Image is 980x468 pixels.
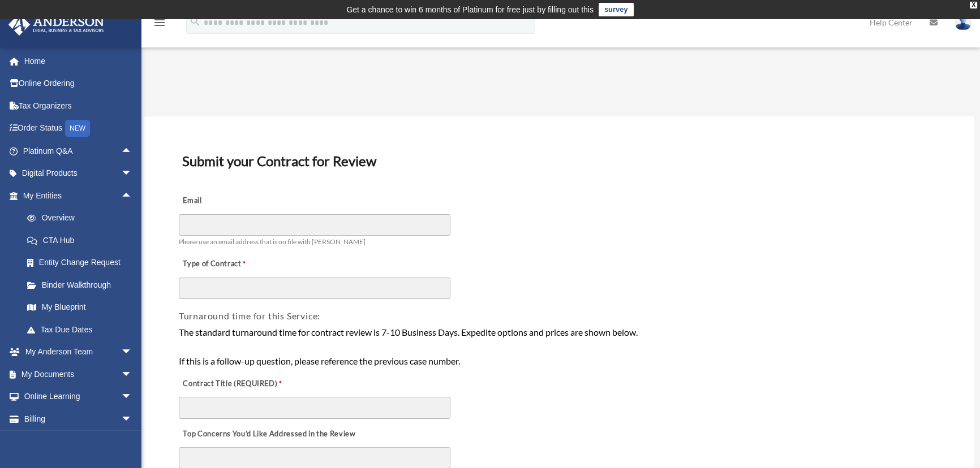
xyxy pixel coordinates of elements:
a: CTA Hub [16,229,149,252]
label: Contract Title (REQUIRED) [179,376,292,392]
div: NEW [65,120,90,137]
a: Platinum Q&Aarrow_drop_up [8,140,149,162]
a: Tax Due Dates [16,318,149,341]
span: arrow_drop_down [121,408,144,431]
a: My Documentsarrow_drop_down [8,363,149,385]
a: Billingarrow_drop_down [8,408,149,430]
a: Order StatusNEW [8,117,149,140]
span: arrow_drop_down [121,385,144,409]
div: close [970,2,977,8]
a: Entity Change Request [16,252,149,274]
a: survey [599,3,634,16]
label: Email [179,193,292,209]
span: arrow_drop_down [121,363,144,386]
a: Tax Organizers [8,94,149,117]
a: Online Ordering [8,72,149,95]
a: Online Learningarrow_drop_down [8,385,149,408]
a: Overview [16,207,149,229]
img: User Pic [955,14,972,31]
span: arrow_drop_up [121,184,144,207]
span: Turnaround time for this Service: [179,310,320,321]
i: menu [153,16,166,29]
span: arrow_drop_up [121,140,144,163]
a: My Entitiesarrow_drop_up [8,184,149,207]
div: The standard turnaround time for contract review is 7-10 Business Days. Expedite options and pric... [179,325,940,369]
span: arrow_drop_down [121,341,144,364]
label: Top Concerns You’d Like Addressed in the Review [179,426,359,442]
div: Get a chance to win 6 months of Platinum for free just by filling out this [346,3,594,16]
a: menu [153,20,166,29]
a: Digital Productsarrow_drop_down [8,162,149,185]
a: Binder Walkthrough [16,274,149,296]
h3: Submit your Contract for Review [178,149,942,173]
a: My Anderson Teamarrow_drop_down [8,341,149,363]
i: search [189,15,201,28]
img: Anderson Advisors Platinum Portal [5,14,108,36]
label: Type of Contract [179,257,292,272]
a: Events Calendar [8,430,149,453]
span: arrow_drop_down [121,162,144,185]
span: Please use an email address that is on file with [PERSON_NAME] [179,237,366,246]
a: Home [8,50,149,72]
a: My Blueprint [16,296,149,319]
